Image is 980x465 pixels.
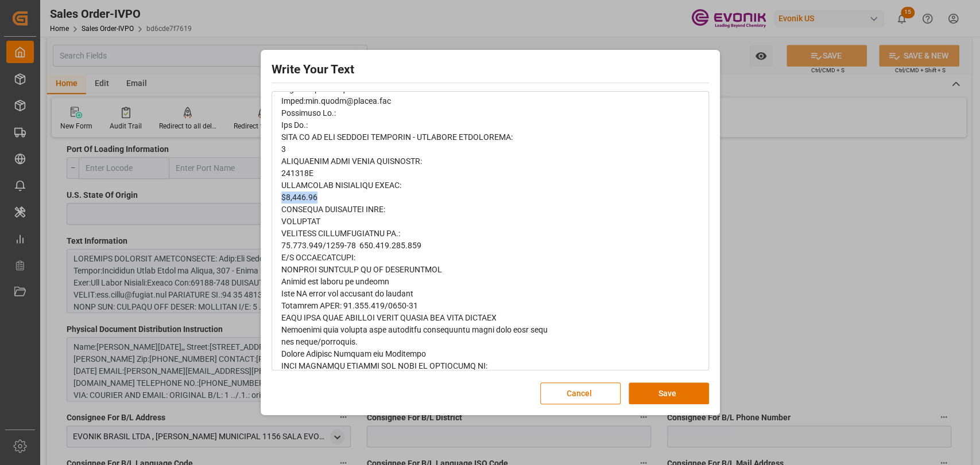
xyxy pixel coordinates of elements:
h2: Write Your Text [272,61,709,79]
button: Cancel [540,382,621,404]
button: Save [629,382,709,404]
